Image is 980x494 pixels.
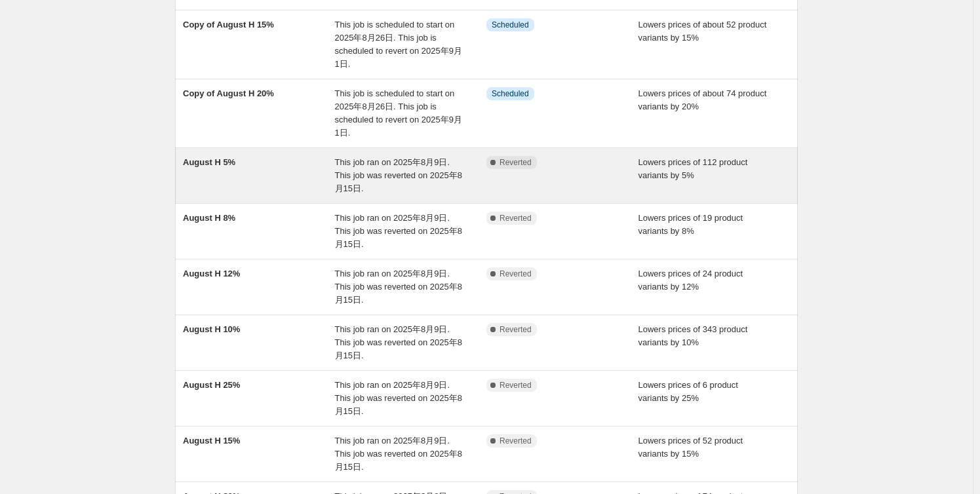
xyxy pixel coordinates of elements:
[638,88,767,111] span: Lowers prices of about 74 product variants by 20%
[335,213,462,249] span: This job ran on 2025年8月9日. This job was reverted on 2025年8月15日.
[335,436,462,472] span: This job ran on 2025年8月9日. This job was reverted on 2025年8月15日.
[500,269,532,279] span: Reverted
[183,269,240,278] span: August H 12%
[638,436,743,459] span: Lowers prices of 52 product variants by 15%
[638,380,738,403] span: Lowers prices of 6 product variants by 25%
[500,157,532,168] span: Reverted
[183,20,274,29] span: Copy of August H 15%
[500,380,532,390] span: Reverted
[638,324,748,347] span: Lowers prices of 343 product variants by 10%
[183,436,240,446] span: August H 15%
[492,88,529,99] span: Scheduled
[492,20,529,30] span: Scheduled
[335,157,462,193] span: This job ran on 2025年8月9日. This job was reverted on 2025年8月15日.
[335,20,462,69] span: This job is scheduled to start on 2025年8月26日. This job is scheduled to revert on 2025年9月1日.
[183,157,235,167] span: August H 5%
[638,269,743,292] span: Lowers prices of 24 product variants by 12%
[638,213,743,236] span: Lowers prices of 19 product variants by 8%
[183,380,240,390] span: August H 25%
[183,324,240,334] span: August H 10%
[335,324,462,360] span: This job ran on 2025年8月9日. This job was reverted on 2025年8月15日.
[335,88,462,138] span: This job is scheduled to start on 2025年8月26日. This job is scheduled to revert on 2025年9月1日.
[500,436,532,446] span: Reverted
[638,20,767,43] span: Lowers prices of about 52 product variants by 15%
[638,157,748,180] span: Lowers prices of 112 product variants by 5%
[335,380,462,416] span: This job ran on 2025年8月9日. This job was reverted on 2025年8月15日.
[335,269,462,305] span: This job ran on 2025年8月9日. This job was reverted on 2025年8月15日.
[183,213,235,223] span: August H 8%
[500,213,532,223] span: Reverted
[500,324,532,335] span: Reverted
[183,88,274,98] span: Copy of August H 20%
